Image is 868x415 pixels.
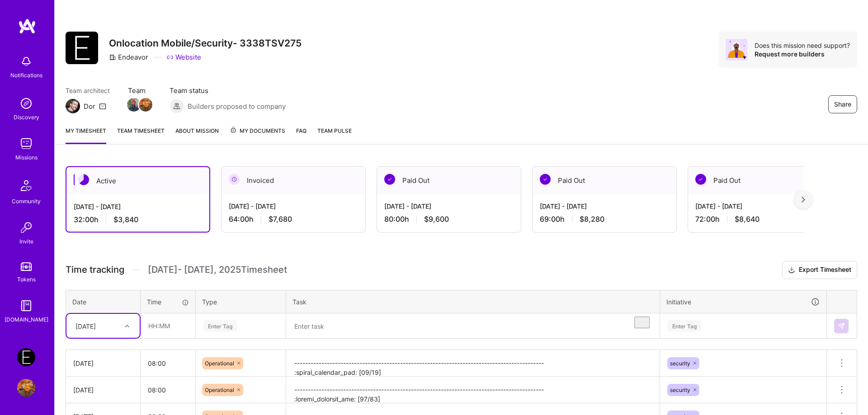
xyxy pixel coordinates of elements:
span: security [670,387,690,393]
div: Missions [15,153,38,162]
span: Operational [205,360,234,367]
div: [DOMAIN_NAME] [5,315,48,324]
span: security [670,360,690,367]
img: Active [78,174,89,185]
i: icon CompanyGray [109,54,116,61]
div: 69:00 h [540,214,669,224]
div: Endeavor [109,52,148,62]
div: Enter Tag [203,319,237,333]
div: Request more builders [755,50,850,58]
a: My timesheet [66,126,106,144]
span: Share [834,100,851,109]
img: Avatar [726,39,747,61]
a: Team Member Avatar [140,97,151,112]
a: Team Member Avatar [128,97,140,112]
div: [DATE] - [DATE] [384,201,514,211]
a: Endeavor: Onlocation Mobile/Security- 3338TSV275 [15,348,38,366]
a: FAQ [296,126,307,144]
span: Operational [205,387,234,393]
div: 80:00 h [384,214,514,224]
img: Paid Out [384,174,395,185]
div: [DATE] [73,385,133,395]
div: [DATE] [73,359,133,368]
img: Team Member Avatar [139,98,152,112]
div: Discovery [14,112,39,122]
span: [DATE] - [DATE] , 2025 Timesheet [148,264,287,275]
span: $9,600 [424,214,449,224]
div: [DATE] - [DATE] [540,201,669,211]
div: Initiative [666,297,820,307]
span: $3,840 [113,215,138,224]
div: Community [12,196,41,206]
h3: Onlocation Mobile/Security- 3338TSV275 [109,37,302,49]
span: $8,280 [580,214,604,224]
img: tokens [21,262,32,271]
img: Paid Out [540,174,551,185]
textarea: To enrich screen reader interactions, please activate Accessibility in Grammarly extension settings [287,314,659,338]
div: 32:00 h [74,215,202,224]
img: User Avatar [17,379,35,397]
a: Website [166,52,201,62]
span: Team [128,86,151,95]
a: User Avatar [15,379,38,397]
div: Invoiced [222,167,365,194]
th: Task [286,290,660,313]
img: Team Architect [66,99,80,113]
div: Does this mission need support? [755,41,850,50]
div: 64:00 h [229,214,358,224]
div: [DATE] - [DATE] [695,201,825,211]
img: Team Member Avatar [127,98,141,112]
input: HH:MM [141,378,195,402]
div: Enter Tag [668,319,701,333]
img: right [802,196,805,203]
div: Active [66,167,209,195]
img: Submit [838,322,845,330]
a: About Mission [175,126,219,144]
img: bell [17,52,35,70]
div: [DATE] [75,321,96,331]
img: teamwork [17,135,35,153]
span: Time tracking [66,264,124,275]
textarea: -------------------------------------------------------------------------------------------- :spi... [287,351,659,376]
div: Paid Out [533,167,676,194]
span: Team status [170,86,286,95]
a: Team timesheet [117,126,165,144]
img: Invoiced [229,174,240,185]
th: Type [196,290,286,313]
img: Paid Out [695,174,706,185]
input: HH:MM [141,351,195,375]
input: HH:MM [141,314,195,338]
div: Paid Out [688,167,832,194]
a: My Documents [230,126,285,144]
img: discovery [17,94,35,112]
th: Date [66,290,141,313]
span: Team architect [66,86,110,95]
textarea: -------------------------------------------------------------------------------------------- :lor... [287,378,659,402]
a: Team Pulse [317,126,352,144]
button: Share [828,95,857,113]
i: icon Mail [99,103,106,110]
span: $8,640 [735,214,759,224]
div: Tokens [17,275,36,284]
i: icon Download [788,266,795,275]
img: Company Logo [66,32,98,64]
span: Team Pulse [317,127,352,134]
div: Dor [84,102,95,111]
img: guide book [17,297,35,315]
div: Time [147,297,189,307]
button: Export Timesheet [782,261,857,279]
span: My Documents [230,126,285,136]
div: [DATE] - [DATE] [74,202,202,211]
img: logo [18,18,36,34]
i: icon Chevron [125,324,129,328]
img: Invite [17,219,35,237]
span: Builders proposed to company [188,102,286,111]
div: [DATE] - [DATE] [229,201,358,211]
img: Endeavor: Onlocation Mobile/Security- 3338TSV275 [17,348,35,366]
div: Invite [19,237,33,246]
div: 72:00 h [695,214,825,224]
span: $7,680 [269,214,292,224]
div: Paid Out [377,167,521,194]
img: Builders proposed to company [170,99,184,113]
div: Notifications [10,70,42,80]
